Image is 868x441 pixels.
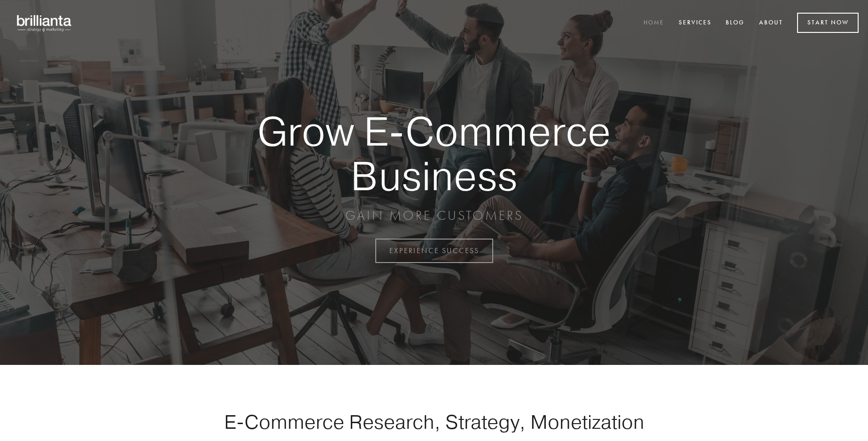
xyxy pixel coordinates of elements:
a: Home [637,15,670,31]
h1: E-Commerce Research, Strategy, Monetization [194,410,674,433]
a: EXPERIENCE SUCCESS [375,239,493,263]
strong: Grow E-Commerce Business [225,109,643,198]
a: Start Now [797,13,859,33]
a: Blog [720,15,751,31]
img: brillianta - research, strategy, marketing [9,9,80,37]
p: GAIN MORE CUSTOMERS [225,207,643,224]
a: About [753,15,789,31]
a: Services [673,15,718,31]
